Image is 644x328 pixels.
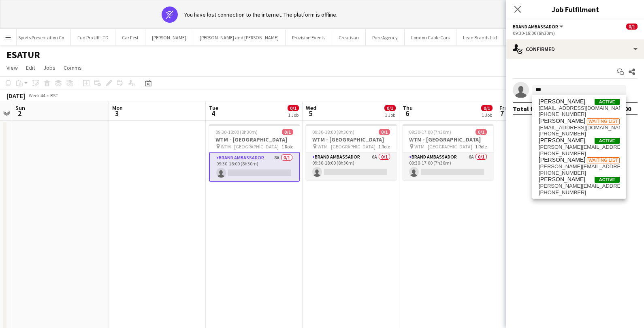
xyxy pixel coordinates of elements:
[626,24,638,30] span: 0/1
[539,189,620,196] span: +447936825265
[193,30,286,45] button: [PERSON_NAME] and [PERSON_NAME]
[539,176,585,183] span: Valeria Selenco
[476,129,487,135] span: 0/1
[539,163,620,170] span: ragonese.valeria@gmail.com
[318,144,375,150] span: WTM - [GEOGRAPHIC_DATA]
[60,62,85,73] a: Comms
[403,124,493,180] app-job-card: 09:30-17:00 (7h30m)0/1WTM - [GEOGRAPHIC_DATA] WTM - [GEOGRAPHIC_DATA]1 RoleBrand Ambassador6A0/10...
[539,98,585,105] span: Valerie Hoare
[286,30,332,45] button: Provision Events
[282,129,293,135] span: 0/1
[539,105,620,111] span: valeriepromoqueen@gmail.com
[6,64,18,71] span: View
[456,30,504,45] button: Lean Brands Ltd
[539,118,585,124] span: Valentino Komusar
[305,109,316,118] span: 5
[595,177,620,183] span: Active
[306,124,397,180] app-job-card: 09:30-18:00 (8h30m)0/1WTM - [GEOGRAPHIC_DATA] WTM - [GEOGRAPHIC_DATA]1 RoleBrand Ambassador6A0/10...
[312,129,354,135] span: 09:30-18:00 (8h30m)
[115,30,145,45] button: Car Fest
[306,104,316,111] span: Wed
[12,30,71,45] button: Sports Presentation Co
[506,4,644,15] h3: Job Fulfilment
[209,136,300,143] h3: WTM - [GEOGRAPHIC_DATA]
[64,64,82,71] span: Comms
[587,118,620,124] span: Waiting list
[288,105,299,111] span: 0/1
[409,129,451,135] span: 09:30-17:00 (7h30m)
[6,49,40,61] h1: ESATUR
[71,30,115,45] button: Fun Pro UK LTD
[378,144,390,150] span: 1 Role
[513,24,565,30] button: Brand Ambassador
[539,183,620,189] span: valery.white1@gmail.com
[405,30,456,45] button: London Cable Cars
[513,24,558,30] span: Brand Ambassador
[481,105,493,111] span: 0/1
[26,64,35,71] span: Edit
[43,64,55,71] span: Jobs
[209,124,300,182] app-job-card: 09:30-18:00 (8h30m)0/1WTM - [GEOGRAPHIC_DATA] WTM - [GEOGRAPHIC_DATA]1 RoleBrand Ambassador8A0/10...
[221,144,279,150] span: WTM - [GEOGRAPHIC_DATA]
[281,144,293,150] span: 1 Role
[366,30,405,45] button: Pure Agency
[539,137,585,144] span: Valeria Pérez
[208,109,218,118] span: 4
[306,136,397,143] h3: WTM - [GEOGRAPHIC_DATA]
[27,92,47,99] span: Week 44
[6,92,25,100] div: [DATE]
[379,129,390,135] span: 0/1
[595,138,620,144] span: Active
[40,62,59,73] a: Jobs
[513,105,540,113] div: Total fee
[539,124,620,131] span: komusarvalentino@yahoo.com
[539,170,620,176] span: +447453494097
[539,150,620,157] span: +4407932912800
[15,104,25,111] span: Sun
[209,152,300,182] app-card-role: Brand Ambassador8A0/109:30-18:00 (8h30m)
[403,104,413,111] span: Thu
[403,152,493,180] app-card-role: Brand Ambassador6A0/109:30-17:00 (7h30m)
[3,62,21,73] a: View
[145,30,193,45] button: [PERSON_NAME]
[385,112,395,118] div: 1 Job
[23,62,38,73] a: Edit
[215,129,258,135] span: 09:30-18:00 (8h30m)
[539,131,620,137] span: +447467317867
[498,109,506,118] span: 7
[499,104,506,111] span: Fri
[401,109,413,118] span: 6
[595,99,620,105] span: Active
[504,30,553,45] button: Brand Revolution
[539,111,620,118] span: +447921067040
[539,144,620,150] span: valeria_danza@hotmail.com
[482,112,492,118] div: 1 Job
[414,144,472,150] span: WTM - [GEOGRAPHIC_DATA]
[475,144,487,150] span: 1 Role
[14,109,25,118] span: 2
[384,105,396,111] span: 0/1
[306,152,397,180] app-card-role: Brand Ambassador6A0/109:30-18:00 (8h30m)
[288,112,299,118] div: 1 Job
[111,109,123,118] span: 3
[332,30,366,45] button: Creatisan
[184,11,337,18] div: You have lost connection to the internet. The platform is offline.
[539,156,585,163] span: Valeria Ragonese
[112,104,123,111] span: Mon
[50,92,58,99] div: BST
[403,136,493,143] h3: WTM - [GEOGRAPHIC_DATA]
[506,39,644,59] div: Confirmed
[209,104,218,111] span: Tue
[587,157,620,163] span: Waiting list
[513,30,638,36] div: 09:30-18:00 (8h30m)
